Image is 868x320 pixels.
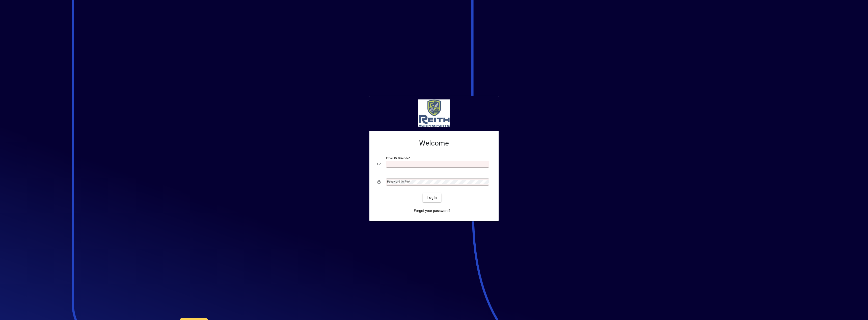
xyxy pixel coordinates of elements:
h2: Welcome [377,139,491,148]
mat-label: Password or Pin [387,180,409,183]
span: Forgot your password? [414,208,450,214]
span: Login [427,195,437,200]
button: Login [423,193,441,202]
a: Forgot your password? [412,206,452,215]
mat-label: Email or Barcode [386,156,409,160]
